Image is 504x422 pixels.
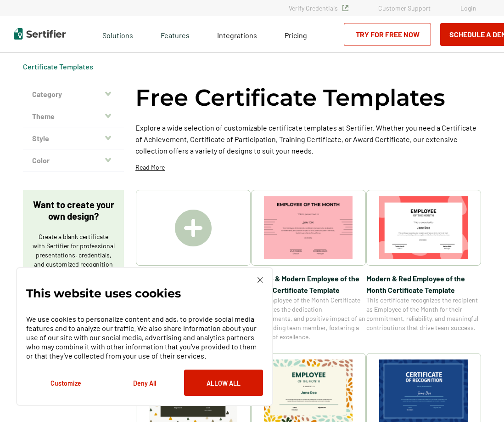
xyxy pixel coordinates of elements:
a: Simple & Modern Employee of the Month Certificate TemplateSimple & Modern Employee of the Month C... [251,190,366,342]
span: Pricing [285,31,307,40]
a: Certificate Templates [23,62,93,71]
p: Create a blank certificate with Sertifier for professional presentations, credentials, and custom... [32,232,115,278]
a: Try for Free Now [344,23,431,46]
span: Solutions [102,29,133,40]
div: Breadcrumb [23,62,93,71]
a: Verify Credentials [289,4,348,12]
a: Integrations [217,29,257,40]
span: Integrations [217,31,257,40]
img: Verified [342,5,348,11]
a: Modern & Red Employee of the Month Certificate TemplateModern & Red Employee of the Month Certifi... [366,190,481,342]
p: Read More [135,163,165,172]
p: This website uses cookies [26,289,181,298]
p: Explore a wide selection of customizable certificate templates at Sertifier. Whether you need a C... [135,122,481,156]
button: Deny All [105,370,184,396]
span: This certificate recognizes the recipient as Employee of the Month for their commitment, reliabil... [366,296,481,332]
img: Sertifier | Digital Credentialing Platform [14,28,66,40]
a: Pricing [285,29,307,40]
span: Simple & Modern Employee of the Month Certificate Template [251,273,366,296]
span: Features [161,29,190,40]
button: Style [23,127,124,149]
img: Simple & Modern Employee of the Month Certificate Template [264,196,353,259]
img: Modern & Red Employee of the Month Certificate Template [379,196,468,259]
button: Category [23,83,124,105]
button: Theme [23,105,124,127]
a: Login [460,4,476,12]
img: Cookie Popup Close [258,277,263,283]
img: Create A Blank Certificate [175,210,212,246]
p: We use cookies to personalize content and ads, to provide social media features and to analyze ou... [26,314,263,360]
p: Want to create your own design? [32,199,115,222]
h1: Free Certificate Templates [135,83,445,113]
button: Color [23,149,124,171]
button: Allow All [184,370,263,396]
span: Certificate Templates [23,62,93,71]
span: Modern & Red Employee of the Month Certificate Template [366,273,481,296]
a: Customer Support [378,4,431,12]
button: Customize [26,370,105,396]
span: This Employee of the Month Certificate celebrates the dedication, achievements, and positive impa... [251,296,366,342]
